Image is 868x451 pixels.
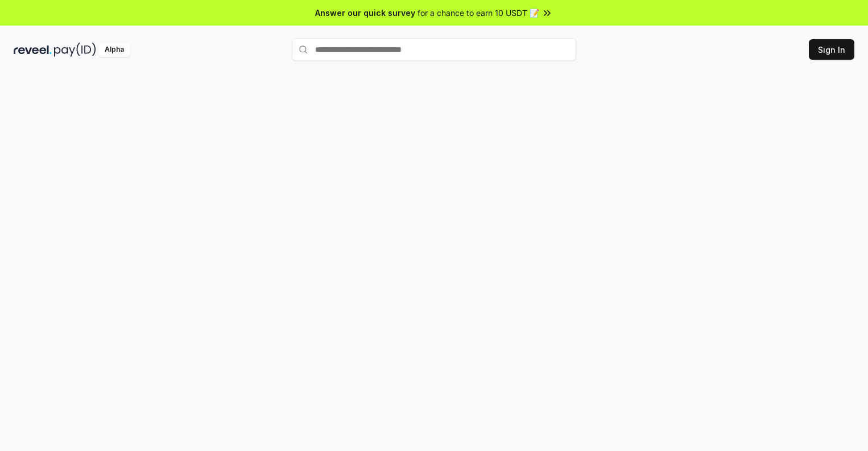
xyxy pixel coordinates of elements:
[418,7,539,19] span: for a chance to earn 10 USDT 📝
[98,43,130,57] div: Alpha
[315,7,415,19] span: Answer our quick survey
[54,43,96,57] img: pay_id
[14,43,52,57] img: reveel_dark
[809,39,854,60] button: Sign In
